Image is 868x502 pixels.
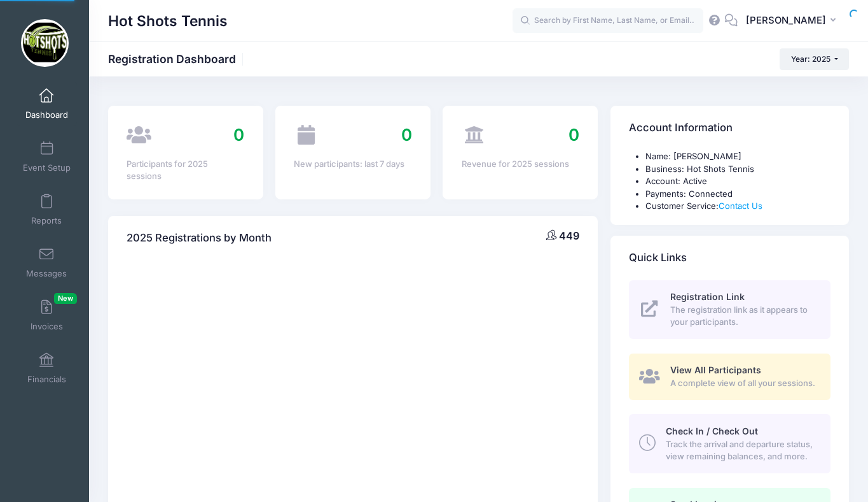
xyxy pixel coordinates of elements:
[27,374,66,385] span: Financials
[17,82,77,126] a: Dashboard
[559,229,579,242] span: 449
[719,201,762,211] a: Contact Us
[54,293,77,304] span: New
[108,6,228,36] h1: Hot Shots Tennis
[645,188,830,201] li: Payments: Connected
[127,220,272,256] h4: 2025 Registrations by Month
[17,240,77,285] a: Messages
[26,268,67,279] span: Messages
[791,54,830,64] span: Year: 2025
[629,110,733,147] h4: Account Information
[23,162,71,173] span: Event Setup
[645,200,830,213] li: Customer Service:
[127,158,244,183] div: Participants for 2025 sessions
[31,321,63,332] span: Invoices
[462,158,579,171] div: Revenue for 2025 sessions
[738,6,849,36] button: [PERSON_NAME]
[780,48,849,70] button: Year: 2025
[21,19,69,67] img: Hot Shots Tennis
[670,304,816,329] span: The registration link as it appears to your participants.
[645,163,830,176] li: Business: Hot Shots Tennis
[670,291,745,302] span: Registration Link
[629,280,830,339] a: Registration Link The registration link as it appears to your participants.
[233,125,244,145] span: 0
[666,438,816,463] span: Track the arrival and departure status, view remaining balances, and more.
[294,158,411,171] div: New participants: last 7 days
[17,187,77,232] a: Reports
[645,175,830,188] li: Account: Active
[17,134,77,179] a: Event Setup
[513,8,703,34] input: Search by First Name, Last Name, or Email...
[401,125,412,145] span: 0
[17,346,77,391] a: Financials
[31,215,62,226] span: Reports
[746,13,826,27] span: [PERSON_NAME]
[25,110,68,120] span: Dashboard
[670,364,761,375] span: View All Participants
[645,150,830,163] li: Name: [PERSON_NAME]
[108,52,247,66] h1: Registration Dashboard
[629,414,830,473] a: Check In / Check Out Track the arrival and departure status, view remaining balances, and more.
[670,377,816,390] span: A complete view of all your sessions.
[629,240,687,276] h4: Quick Links
[629,354,830,400] a: View All Participants A complete view of all your sessions.
[666,426,758,436] span: Check In / Check Out
[568,125,579,145] span: 0
[17,293,77,338] a: InvoicesNew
